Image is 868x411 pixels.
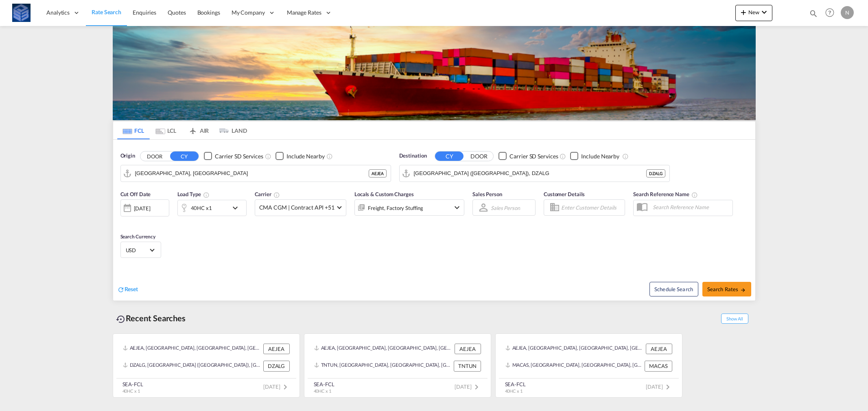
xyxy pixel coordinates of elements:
md-checkbox: Checkbox No Ink [275,152,325,160]
span: 40HC x 1 [314,388,331,394]
md-icon: icon-refresh [117,286,125,293]
md-icon: Unchecked: Search for CY (Container Yard) services for all selected carriers.Checked : Search for... [560,153,566,160]
div: Include Nearby [581,152,619,160]
span: Cut Off Date [120,191,151,197]
div: MACAS [645,361,672,371]
span: My Company [232,9,265,17]
md-tab-item: LCL [150,121,182,139]
md-icon: icon-plus 400-fg [739,7,748,17]
button: DOOR [465,151,493,161]
span: Search Currency [120,234,156,240]
div: AEJEA, Jebel Ali, United Arab Emirates, Middle East, Middle East [505,344,644,354]
span: [DATE] [263,383,290,390]
div: AEJEA [646,344,672,354]
input: Search by Port [135,167,369,180]
md-icon: icon-chevron-right [280,382,290,392]
div: AEJEA [263,344,290,354]
div: AEJEA [369,169,387,177]
div: AEJEA, Jebel Ali, United Arab Emirates, Middle East, Middle East [123,344,261,354]
input: Search by Port [414,167,646,180]
md-pagination-wrapper: Use the left and right arrow keys to navigate between tabs [117,121,247,139]
button: CY [170,151,199,161]
md-checkbox: Checkbox No Ink [204,152,263,160]
div: DZALG [263,361,290,371]
img: LCL+%26+FCL+BACKGROUND.png [113,26,756,120]
div: SEA-FCL [314,381,335,388]
div: icon-magnify [809,9,818,21]
md-datepicker: Select [120,216,127,227]
div: SEA-FCL [505,381,526,388]
div: 40HC x1 [191,202,212,214]
input: Enter Customer Details [561,201,622,214]
div: DZALG [646,169,665,177]
span: Search Reference Name [633,191,698,197]
button: Search Ratesicon-arrow-right [702,282,751,296]
div: Help [823,6,841,20]
recent-search-card: AEJEA, [GEOGRAPHIC_DATA], [GEOGRAPHIC_DATA], [GEOGRAPHIC_DATA], [GEOGRAPHIC_DATA] AEJEATNTUN, [GE... [304,333,491,398]
md-tab-item: LAND [215,121,247,139]
span: Bookings [197,9,220,16]
md-select: Sales Person [490,202,521,214]
md-checkbox: Checkbox No Ink [498,152,558,160]
div: TNTUN, Tunis, Tunisia, Northern Africa, Africa [314,361,452,371]
span: New [739,9,769,15]
span: Customer Details [544,191,585,197]
span: [DATE] [455,383,481,390]
div: Origin DOOR CY Checkbox No InkUnchecked: Search for CY (Container Yard) services for all selected... [113,140,755,301]
span: USD [126,247,149,254]
span: Locals & Custom Charges [354,191,414,197]
md-icon: icon-chevron-right [472,382,481,392]
span: Show All [721,314,748,324]
span: Sales Person [472,191,502,197]
img: fff785d0086311efa2d3e168b14c2f64.png [12,4,31,22]
span: 40HC x 1 [505,388,523,394]
span: Destination [399,152,427,160]
span: Search Rates [707,286,746,292]
span: Analytics [46,9,70,17]
md-icon: Your search will be saved by the below given name [691,192,698,198]
div: 40HC x1icon-chevron-down [177,200,247,216]
div: TNTUN [454,361,481,371]
span: Origin [120,152,135,160]
md-icon: icon-airplane [188,126,198,132]
md-checkbox: Checkbox No Ink [570,152,619,160]
span: Reset [125,286,138,292]
input: Search Reference Name [649,201,732,213]
span: Rate Search [92,9,121,15]
md-icon: Unchecked: Ignores neighbouring ports when fetching rates.Checked : Includes neighbouring ports w... [326,153,333,160]
button: DOOR [140,151,169,161]
div: N [841,6,854,19]
md-icon: icon-chevron-down [452,203,462,212]
md-icon: icon-magnify [809,9,818,18]
span: Enquiries [133,9,156,16]
span: Carrier [255,191,280,197]
md-icon: The selected Trucker/Carrierwill be displayed in the rate results If the rates are from another f... [273,192,280,198]
div: [DATE] [134,205,151,212]
md-icon: icon-chevron-down [230,203,244,213]
recent-search-card: AEJEA, [GEOGRAPHIC_DATA], [GEOGRAPHIC_DATA], [GEOGRAPHIC_DATA], [GEOGRAPHIC_DATA] AEJEAMACAS, [GE... [495,333,682,398]
span: Help [823,6,837,19]
div: AEJEA, Jebel Ali, United Arab Emirates, Middle East, Middle East [314,344,453,354]
div: Carrier SD Services [215,152,263,160]
md-tab-item: AIR [182,121,215,139]
div: Include Nearby [286,152,325,160]
md-icon: Unchecked: Ignores neighbouring ports when fetching rates.Checked : Includes neighbouring ports w... [622,153,629,160]
div: MACAS, Casablanca, Morocco, Northern Africa, Africa [505,361,643,371]
div: Freight Factory Stuffing [368,202,423,214]
md-input-container: Alger (Algiers), DZALG [400,165,669,182]
button: Note: By default Schedule search will only considerorigin ports, destination ports and cut off da... [649,282,698,296]
md-icon: icon-chevron-down [759,7,769,17]
span: 40HC x 1 [122,388,140,394]
md-tab-item: FCL [117,121,150,139]
div: AEJEA [455,344,481,354]
md-icon: icon-backup-restore [116,314,126,324]
span: Quotes [168,9,186,16]
button: CY [435,151,464,161]
md-icon: Unchecked: Search for CY (Container Yard) services for all selected carriers.Checked : Search for... [265,153,271,160]
recent-search-card: AEJEA, [GEOGRAPHIC_DATA], [GEOGRAPHIC_DATA], [GEOGRAPHIC_DATA], [GEOGRAPHIC_DATA] AEJEADZALG, [GE... [113,333,300,398]
div: Recent Searches [113,309,189,327]
div: [DATE] [120,199,169,216]
md-input-container: Jebel Ali, AEJEA [121,165,391,182]
div: DZALG, Alger (Algiers), Algeria, Northern Africa, Africa [123,361,261,371]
